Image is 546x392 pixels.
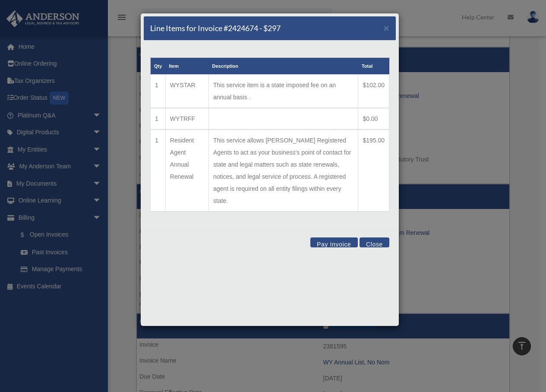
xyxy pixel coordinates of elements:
button: Close [384,23,389,32]
td: 1 [151,130,166,212]
td: $195.00 [358,130,389,212]
td: 1 [151,75,166,108]
th: Item [165,58,208,75]
button: Pay Invoice [310,237,358,247]
td: $102.00 [358,75,389,108]
td: Resident Agent Annual Renewal [165,130,208,212]
th: Qty [151,58,166,75]
td: This service allows [PERSON_NAME] Registered Agents to act as your business's point of contact fo... [209,130,358,212]
th: Description [209,58,358,75]
td: WYTRFF [165,108,208,130]
td: WYSTAR [165,75,208,108]
th: Total [358,58,389,75]
td: $0.00 [358,108,389,130]
span: × [384,23,389,33]
button: Close [360,237,389,247]
h5: Line Items for Invoice #2424674 - $297 [150,23,281,34]
td: 1 [151,108,166,130]
td: This service item is a state imposed fee on an annual basis . [209,75,358,108]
